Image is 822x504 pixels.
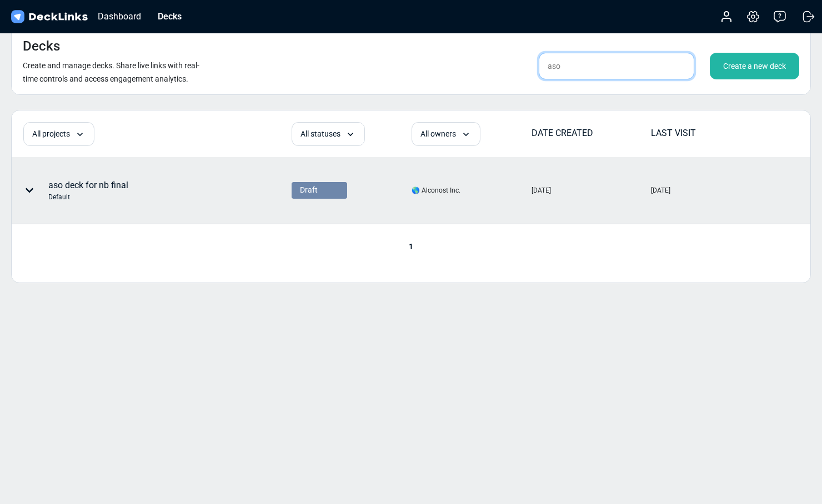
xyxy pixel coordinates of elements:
div: [DATE] [651,185,670,195]
h4: Decks [23,38,60,54]
div: aso deck for nb final [48,179,128,202]
div: All owners [412,122,480,146]
div: Dashboard [92,9,147,23]
div: Default [48,192,128,202]
div: Decks [152,9,187,23]
div: All projects [23,122,94,146]
div: 🌎 Alconost Inc. [412,185,460,195]
img: DeckLinks [9,9,89,25]
div: [DATE] [532,185,551,195]
small: Create and manage decks. Share live links with real-time controls and access engagement analytics. [23,61,199,83]
span: 1 [403,242,419,251]
div: Create a new deck [710,53,799,79]
div: DATE CREATED [532,127,650,140]
div: LAST VISIT [651,127,770,140]
input: Search [539,53,694,79]
div: All statuses [292,122,365,146]
span: Draft [300,184,318,196]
